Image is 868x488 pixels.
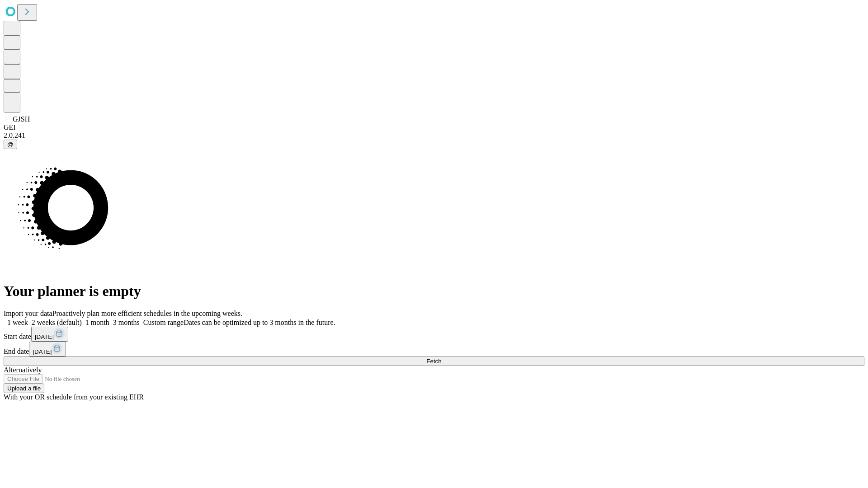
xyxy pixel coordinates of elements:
span: With your OR schedule from your existing EHR [4,393,144,401]
div: End date [4,342,864,357]
span: [DATE] [33,348,52,355]
span: 1 week [7,319,28,326]
span: 3 months [113,319,140,326]
span: @ [7,141,14,148]
span: 2 weeks (default) [32,319,82,326]
span: GJSH [13,115,30,123]
span: Proactively plan more efficient schedules in the upcoming weeks. [52,310,242,317]
h1: Your planner is empty [4,283,864,300]
span: Custom range [143,319,184,326]
span: Dates can be optimized up to 3 months in the future. [184,319,335,326]
span: Fetch [426,358,441,365]
div: Start date [4,327,864,342]
button: [DATE] [29,342,66,357]
span: 1 month [85,319,109,326]
span: Alternatively [4,366,42,374]
button: @ [4,140,17,149]
button: [DATE] [31,327,68,342]
button: Upload a file [4,384,44,393]
button: Fetch [4,357,864,366]
div: 2.0.241 [4,131,864,140]
div: GEI [4,123,864,131]
span: [DATE] [35,333,54,340]
span: Import your data [4,310,52,317]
